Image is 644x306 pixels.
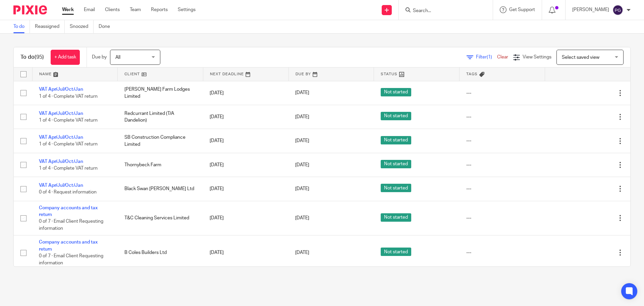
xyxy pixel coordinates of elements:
span: [DATE] [295,163,309,167]
a: Clients [105,6,120,13]
span: Filter [476,55,497,59]
div: --- [466,114,538,120]
a: + Add task [51,50,80,65]
span: Not started [381,112,411,120]
span: Select saved view [562,55,599,60]
div: --- [466,137,538,144]
td: [PERSON_NAME] Farm Lodges Limited [118,81,203,105]
span: (95) [35,54,44,60]
span: [DATE] [295,115,309,119]
a: Team [130,6,141,13]
td: [DATE] [203,105,288,129]
a: VAT Apr/Jul/Oct/Jan [39,87,83,92]
td: [DATE] [203,81,288,105]
span: Not started [381,213,411,222]
td: [DATE] [203,201,288,235]
span: Not started [381,184,411,192]
a: Reassigned [35,20,65,33]
td: Black Swan [PERSON_NAME] Ltd [118,177,203,201]
a: Company accounts and tax return [39,206,98,217]
td: [DATE] [203,235,288,270]
a: VAT Apr/Jul/Oct/Jan [39,159,83,164]
a: Reports [151,6,168,13]
span: 0 of 4 · Request information [39,190,97,195]
td: Redcurrant Limited (T/A Dandelion) [118,105,203,129]
td: [DATE] [203,129,288,153]
span: [DATE] [295,138,309,143]
a: Company accounts and tax return [39,240,98,251]
a: Clear [497,55,508,59]
h1: To do [20,54,44,61]
span: [DATE] [295,186,309,191]
td: SB Construction Compliance Limited [118,129,203,153]
td: [DATE] [203,153,288,177]
span: (1) [487,55,492,59]
div: --- [466,162,538,168]
p: [PERSON_NAME] [572,6,609,13]
span: 0 of 7 · Email Client Requesting information [39,254,103,265]
span: Not started [381,136,411,144]
td: Thornybeck Farm [118,153,203,177]
div: --- [466,185,538,192]
div: --- [466,249,538,256]
img: svg%3E [612,5,623,15]
span: Not started [381,88,411,96]
td: T&C Cleaning Services Limited [118,201,203,235]
span: Get Support [509,7,535,12]
span: 1 of 4 · Complete VAT return [39,94,98,99]
a: VAT Apr/Jul/Oct/Jan [39,183,83,188]
span: Tags [466,72,478,76]
a: To do [13,20,30,33]
td: B Coles Builders Ltd [118,235,203,270]
div: --- [466,90,538,96]
span: 0 of 7 · Email Client Requesting information [39,219,103,231]
a: Done [99,20,115,33]
span: [DATE] [295,91,309,95]
span: All [115,55,120,60]
span: 1 of 4 · Complete VAT return [39,118,98,123]
input: Search [412,8,473,14]
a: Settings [178,6,196,13]
p: Due by [92,54,107,60]
a: Work [62,6,74,13]
a: VAT Apr/Jul/Oct/Jan [39,111,83,116]
a: VAT Apr/Jul/Oct/Jan [39,135,83,140]
td: [DATE] [203,177,288,201]
span: 1 of 4 · Complete VAT return [39,142,98,147]
a: Snoozed [70,20,94,33]
img: Pixie [13,5,47,14]
span: [DATE] [295,250,309,255]
span: Not started [381,160,411,168]
span: View Settings [523,55,551,59]
a: Email [84,6,95,13]
span: Not started [381,248,411,256]
div: --- [466,215,538,221]
span: [DATE] [295,216,309,220]
span: 1 of 4 · Complete VAT return [39,166,98,171]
